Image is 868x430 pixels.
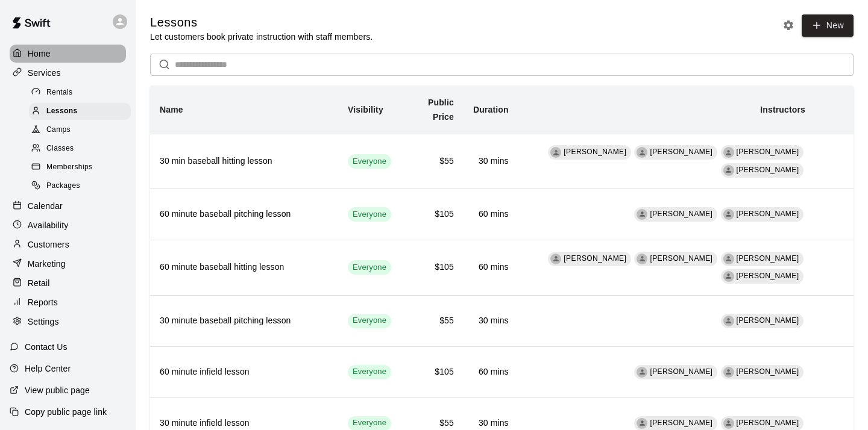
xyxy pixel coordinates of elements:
[29,158,136,177] a: Memberships
[723,316,734,326] div: Trevor Welling
[160,208,329,221] h6: 60 minute baseball pitching lesson
[650,254,712,263] span: [PERSON_NAME]
[29,140,136,158] a: Classes
[348,156,391,167] span: Everyone
[473,417,509,430] h6: 30 mins
[737,272,799,280] span: [PERSON_NAME]
[10,216,126,234] a: Availability
[348,209,391,220] span: Everyone
[160,314,329,328] h6: 30 minute baseball pitching lesson
[10,255,126,273] a: Marketing
[46,143,74,155] span: Classes
[723,209,734,220] div: Dean Adams
[737,316,799,325] span: [PERSON_NAME]
[28,200,63,212] p: Calendar
[160,105,183,114] b: Name
[29,102,136,120] a: Lessons
[550,147,561,158] div: Scott vatter
[10,313,126,331] a: Settings
[29,159,131,176] div: Memberships
[46,180,80,192] span: Packages
[737,148,799,156] span: [PERSON_NAME]
[25,384,90,396] p: View public page
[10,45,126,63] a: Home
[348,365,391,379] div: This service is visible to all of your customers
[28,258,66,270] p: Marketing
[637,147,647,158] div: Trevor Welling
[428,98,454,122] b: Public Price
[29,177,136,196] a: Packages
[28,238,69,251] p: Customers
[723,367,734,378] div: Dean Adams
[46,161,92,173] span: Memberships
[25,406,107,418] p: Copy public page link
[10,293,126,311] a: Reports
[29,121,136,140] a: Camps
[737,419,799,427] span: [PERSON_NAME]
[29,178,131,195] div: Packages
[650,210,712,218] span: [PERSON_NAME]
[348,315,391,326] span: Everyone
[760,105,805,114] b: Instructors
[28,48,51,60] p: Home
[564,254,626,263] span: [PERSON_NAME]
[779,16,797,34] button: Lesson settings
[473,208,509,221] h6: 60 mins
[10,274,126,292] div: Retail
[28,316,59,328] p: Settings
[348,260,391,275] div: This service is visible to all of your customers
[410,314,454,328] h6: $55
[737,166,799,174] span: [PERSON_NAME]
[10,197,126,215] a: Calendar
[10,235,126,254] a: Customers
[348,207,391,222] div: This service is visible to all of your customers
[46,124,71,136] span: Camps
[650,419,712,427] span: [PERSON_NAME]
[46,87,73,99] span: Rentals
[348,105,383,114] b: Visibility
[150,31,373,43] p: Let customers book private instruction with staff members.
[650,367,712,376] span: [PERSON_NAME]
[410,417,454,430] h6: $55
[10,64,126,82] a: Services
[802,14,854,37] a: New
[150,14,373,31] h5: Lessons
[29,103,131,120] div: Lessons
[723,254,734,264] div: Thomas Rutherford
[25,363,71,375] p: Help Center
[473,105,509,114] b: Duration
[637,254,647,264] div: Trevor Welling
[410,261,454,274] h6: $105
[28,67,61,79] p: Services
[637,209,647,220] div: Trevor Welling
[410,366,454,379] h6: $105
[723,147,734,158] div: Thomas Rutherford
[29,84,131,101] div: Rentals
[637,418,647,429] div: Trevor Welling
[473,261,509,274] h6: 60 mins
[29,83,136,102] a: Rentals
[28,277,50,289] p: Retail
[737,367,799,376] span: [PERSON_NAME]
[348,154,391,169] div: This service is visible to all of your customers
[723,418,734,429] div: Dean Adams
[348,262,391,273] span: Everyone
[348,417,391,429] span: Everyone
[29,140,131,157] div: Classes
[473,314,509,328] h6: 30 mins
[46,105,78,117] span: Lessons
[160,261,329,274] h6: 60 minute baseball hitting lesson
[348,314,391,328] div: This service is visible to all of your customers
[410,208,454,221] h6: $105
[25,341,68,353] p: Contact Us
[348,366,391,378] span: Everyone
[160,417,329,430] h6: 30 minute infield lesson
